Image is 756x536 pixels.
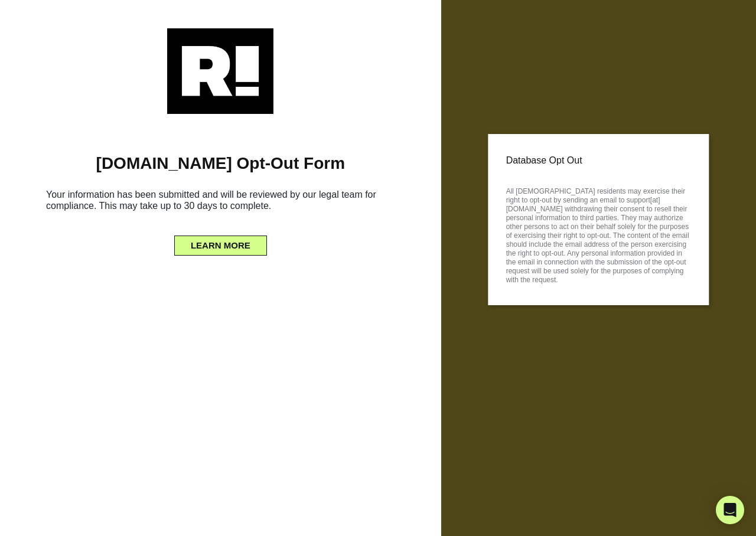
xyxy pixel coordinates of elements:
img: Retention.com [167,28,273,114]
h6: Your information has been submitted and will be reviewed by our legal team for compliance. This m... [18,184,423,221]
p: All [DEMOGRAPHIC_DATA] residents may exercise their right to opt-out by sending an email to suppo... [506,184,691,285]
a: LEARN MORE [174,237,267,247]
button: LEARN MORE [174,236,267,256]
div: Open Intercom Messenger [716,496,744,524]
p: Database Opt Out [506,152,691,169]
h1: [DOMAIN_NAME] Opt-Out Form [18,153,423,174]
